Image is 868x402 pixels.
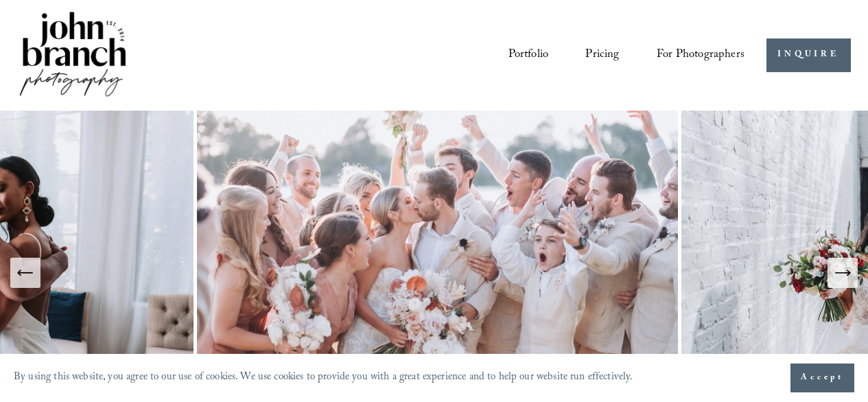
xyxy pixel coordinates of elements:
[766,38,851,72] a: INQUIRE
[790,364,854,392] button: Accept
[508,43,549,67] a: Portfolio
[10,258,40,288] button: Previous Slide
[657,44,744,67] span: For Photographers
[17,9,128,102] img: John Branch IV Photography
[801,371,844,385] span: Accept
[14,368,633,388] p: By using this website, you agree to our use of cookies. We use cookies to provide you with a grea...
[828,258,858,288] button: Next Slide
[585,43,619,67] a: Pricing
[657,43,744,67] a: folder dropdown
